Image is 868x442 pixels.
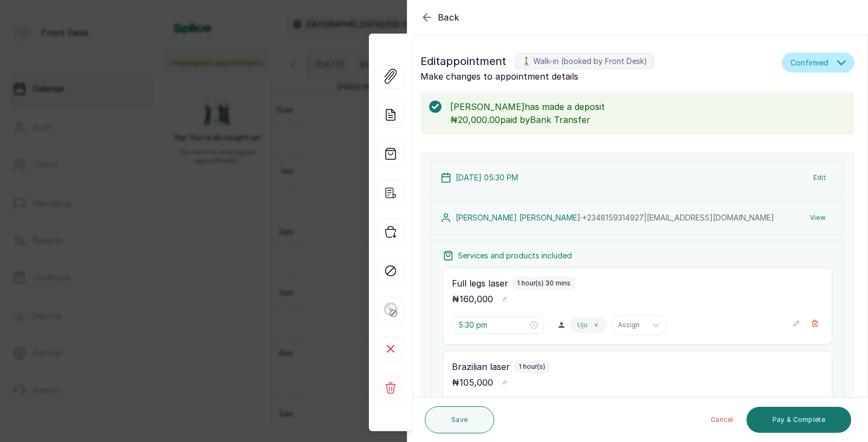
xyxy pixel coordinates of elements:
[746,407,851,433] button: Pay & Complete
[582,213,774,222] span: +234 8159314927 | [EMAIL_ADDRESS][DOMAIN_NAME]
[452,376,493,389] p: ₦
[450,100,846,113] p: [PERSON_NAME] has made a deposit
[458,319,528,331] input: Select time
[438,11,459,24] span: Back
[456,212,774,223] p: [PERSON_NAME] [PERSON_NAME] ·
[456,172,518,183] p: [DATE] 05:30 PM
[420,70,777,83] p: Make changes to appointment details
[458,250,572,261] p: Services and products included
[805,168,834,187] button: Edit
[515,53,654,69] label: 🚶 Walk-in (booked by Front Desk)
[459,377,493,388] span: 105,000
[702,407,742,433] button: Cancel
[450,113,846,126] p: ₦20,000.00 paid by Bank Transfer
[452,292,493,305] p: ₦
[519,362,545,371] p: 1 hour(s)
[801,208,834,227] button: View
[517,279,571,288] p: 1 hour(s) 30 mins
[782,53,854,73] button: Confirmed
[420,53,506,70] span: Edit appointment
[459,294,493,304] span: 160,000
[790,57,828,68] span: Confirmed
[425,406,494,433] button: Save
[420,11,459,24] button: Back
[452,360,510,373] p: Brazilian laser
[577,321,588,329] p: Uju
[452,277,508,290] p: Full legs laser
